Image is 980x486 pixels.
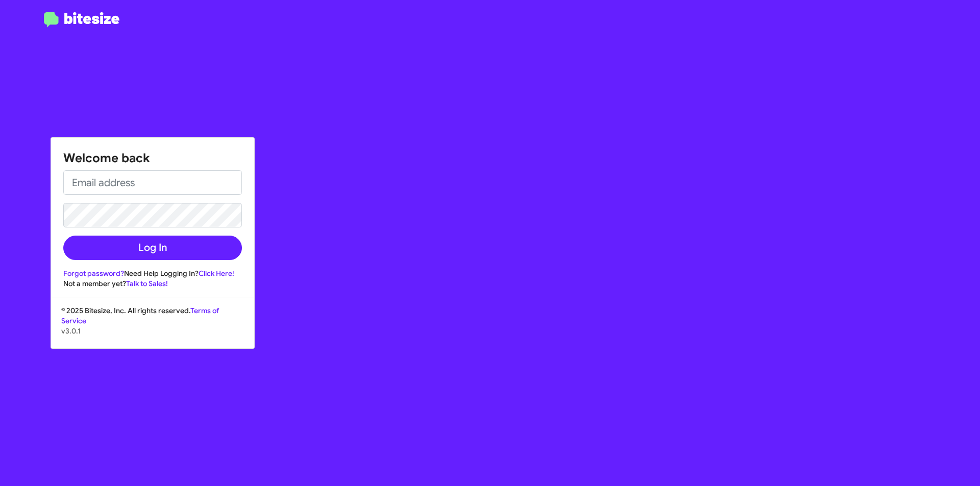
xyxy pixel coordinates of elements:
div: © 2025 Bitesize, Inc. All rights reserved. [51,305,254,348]
div: Need Help Logging In? [63,268,242,278]
a: Click Here! [199,269,234,278]
a: Talk to Sales! [126,279,168,288]
p: v3.0.1 [61,326,244,336]
input: Email address [63,170,242,195]
button: Log In [63,236,242,260]
h1: Welcome back [63,150,242,166]
a: Forgot password? [63,269,124,278]
div: Not a member yet? [63,278,242,289]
